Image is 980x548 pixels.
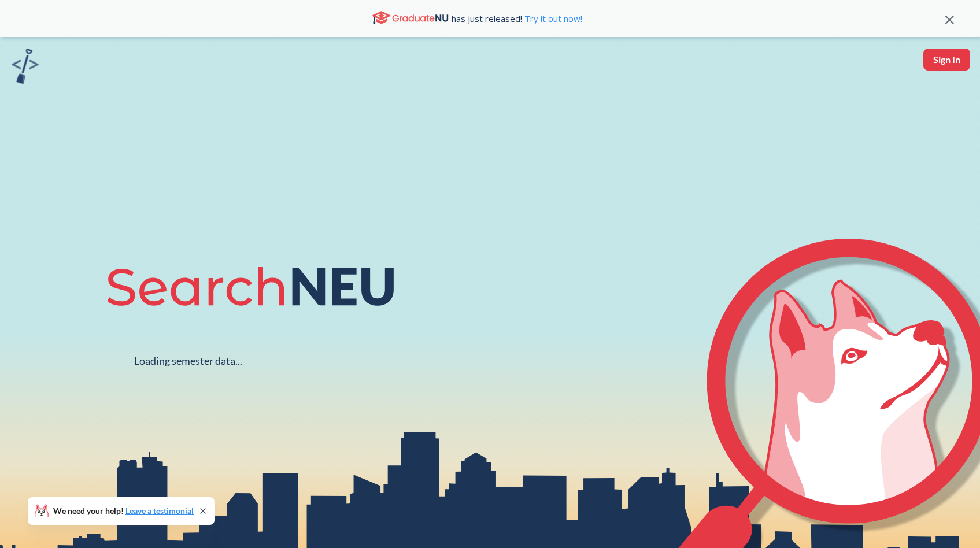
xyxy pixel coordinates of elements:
[12,49,39,84] img: sandbox logo
[12,49,39,87] a: sandbox logo
[452,12,582,25] span: has just released!
[53,507,194,515] span: We need your help!
[134,354,242,368] div: Loading semester data...
[125,506,194,516] a: Leave a testimonial
[522,13,582,24] a: Try it out now!
[923,49,970,71] button: Sign In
